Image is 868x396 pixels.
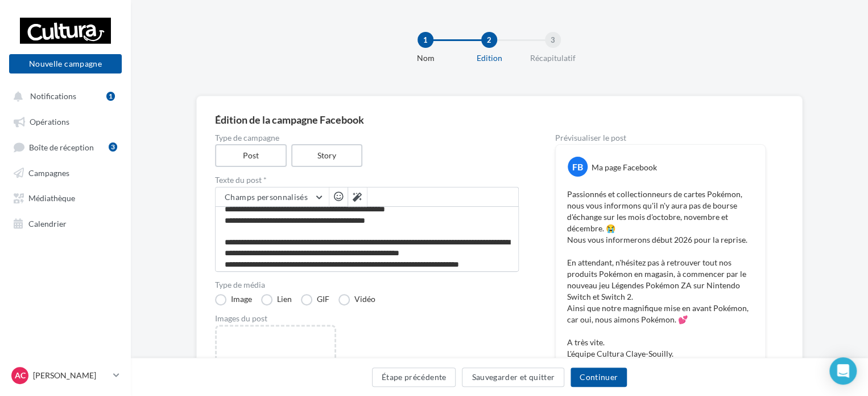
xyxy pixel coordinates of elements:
[418,32,433,48] div: 1
[28,193,75,203] span: Médiathèque
[215,144,287,167] label: Post
[261,294,292,305] label: Lien
[30,91,76,101] span: Notifications
[215,176,519,184] label: Texte du post *
[555,134,766,142] div: Prévisualiser le post
[215,281,519,289] label: Type de média
[29,142,94,152] span: Boîte de réception
[372,368,456,387] button: Étape précédente
[567,189,754,360] p: Passionnés et collectionneurs de cartes Pokémon, nous vous informons qu'il n'y aura pas de bourse...
[7,111,124,131] a: Opérations
[9,54,122,74] button: Nouvelle campagne
[216,187,329,207] button: Champs personnalisés
[28,168,69,177] span: Campagnes
[568,157,588,177] div: FB
[30,117,69,126] span: Opérations
[338,294,375,305] label: Vidéo
[545,32,561,48] div: 3
[7,136,124,157] a: Boîte de réception3
[106,92,115,101] div: 1
[592,162,657,173] div: Ma page Facebook
[28,218,67,228] span: Calendrier
[109,142,117,152] div: 3
[15,370,26,381] span: AC
[453,52,526,64] div: Edition
[301,294,329,305] label: GIF
[215,315,519,322] div: Images du post
[462,368,564,387] button: Sauvegarder et quitter
[291,144,363,167] label: Story
[389,52,462,64] div: Nom
[7,162,124,182] a: Campagnes
[215,294,252,305] label: Image
[215,115,784,125] div: Édition de la campagne Facebook
[571,368,627,387] button: Continuer
[33,370,109,381] p: [PERSON_NAME]
[215,134,519,142] label: Type de campagne
[829,357,857,385] div: Open Intercom Messenger
[7,213,124,233] a: Calendrier
[7,187,124,207] a: Médiathèque
[516,52,589,64] div: Récapitulatif
[225,192,308,202] span: Champs personnalisés
[9,365,122,386] a: AC [PERSON_NAME]
[7,85,119,106] button: Notifications 1
[481,32,497,48] div: 2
